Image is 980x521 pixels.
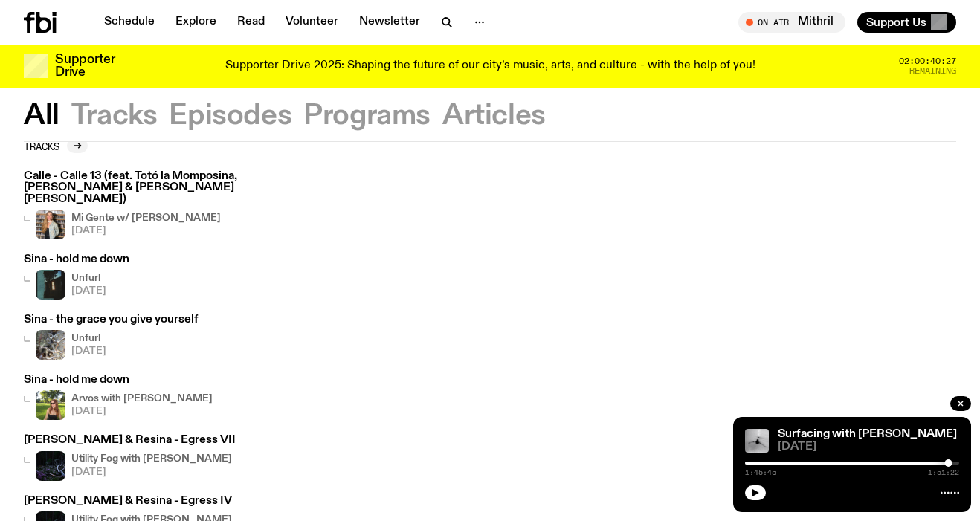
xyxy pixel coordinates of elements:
[71,103,158,129] button: Tracks
[909,67,956,75] span: Remaining
[24,496,232,507] h3: [PERSON_NAME] & Resina - Egress IV
[928,469,959,476] span: 1:51:22
[899,57,956,65] span: 02:00:40:27
[36,390,65,420] img: Lizzie Bowles is sitting in a bright green field of grass, with dark sunglasses and a black top. ...
[71,346,106,356] span: [DATE]
[71,226,221,236] span: [DATE]
[24,375,213,386] h3: Sina - hold me down
[745,469,776,476] span: 1:45:45
[95,12,164,33] a: Schedule
[866,16,926,29] span: Support Us
[71,286,106,296] span: [DATE]
[24,314,199,326] h3: Sina - the grace you give yourself
[350,12,429,33] a: Newsletter
[303,103,431,129] button: Programs
[55,54,115,79] h3: Supporter Drive
[71,334,106,343] h4: Unfurl
[277,12,347,33] a: Volunteer
[778,428,957,440] a: Surfacing with [PERSON_NAME]
[24,138,88,153] a: Tracks
[24,171,309,205] h3: Calle - Calle 13 (feat. Totó la Momposina, [PERSON_NAME] & [PERSON_NAME] [PERSON_NAME])
[225,59,755,73] p: Supporter Drive 2025: Shaping the future of our city’s music, arts, and culture - with the help o...
[167,12,225,33] a: Explore
[24,435,236,446] h3: [PERSON_NAME] & Resina - Egress VII
[778,441,959,453] span: [DATE]
[24,375,213,420] a: Sina - hold me downLizzie Bowles is sitting in a bright green field of grass, with dark sunglasse...
[71,407,213,416] span: [DATE]
[24,254,129,300] a: Sina - hold me downUnfurl[DATE]
[71,467,232,477] span: [DATE]
[36,451,65,481] img: Cover for Aho Ssan & Resina's album Ego Death
[442,103,546,129] button: Articles
[24,140,59,152] h2: Tracks
[24,171,309,239] a: Calle - Calle 13 (feat. Totó la Momposina, [PERSON_NAME] & [PERSON_NAME] [PERSON_NAME])Mi Gente w...
[169,103,291,129] button: Episodes
[24,314,199,360] a: Sina - the grace you give yourselfUnfurl[DATE]
[71,394,213,404] h4: Arvos with [PERSON_NAME]
[71,213,221,223] h4: Mi Gente w/ [PERSON_NAME]
[24,435,236,480] a: [PERSON_NAME] & Resina - Egress VIICover for Aho Ssan & Resina's album Ego DeathUtility Fog with ...
[738,12,845,33] button: On AirMithril
[857,12,956,33] button: Support Us
[24,254,129,265] h3: Sina - hold me down
[71,274,106,283] h4: Unfurl
[71,454,232,464] h4: Utility Fog with [PERSON_NAME]
[24,103,59,129] button: All
[228,12,274,33] a: Read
